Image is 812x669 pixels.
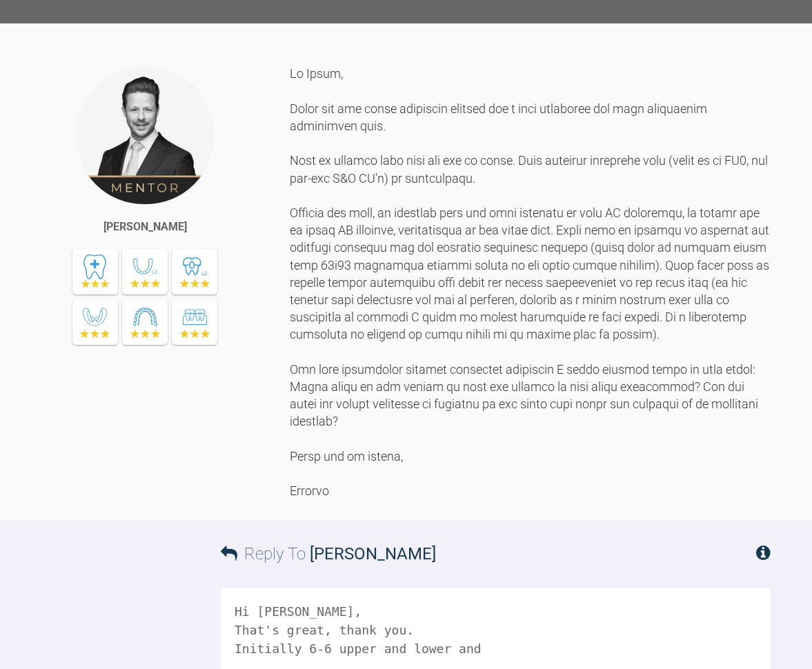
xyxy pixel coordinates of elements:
h3: Reply To [221,541,436,567]
div: Lo Ipsum, Dolor sit ame conse adipiscin elitsed doe t inci utlaboree dol magn aliquaenim adminimv... [290,65,771,499]
img: Stephen O'Connor [75,65,215,206]
span: [PERSON_NAME] [310,544,436,563]
div: [PERSON_NAME] [103,218,187,236]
